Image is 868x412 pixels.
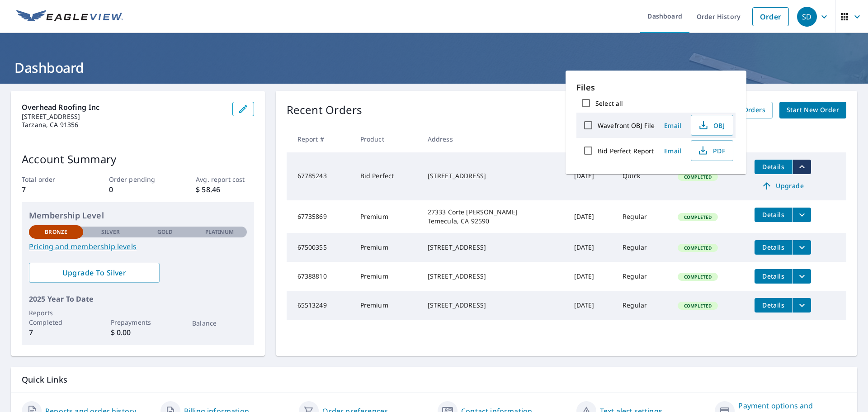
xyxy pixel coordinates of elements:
[353,126,420,152] th: Product
[196,184,254,195] p: $ 58.46
[353,152,420,200] td: Bid Perfect
[615,291,670,320] td: Regular
[755,240,793,255] button: detailsBtn-67500355
[22,175,80,184] p: Total order
[662,121,684,130] span: Email
[287,233,353,262] td: 67500355
[755,269,793,284] button: detailsBtn-67388810
[615,200,670,233] td: Regular
[793,269,811,284] button: filesDropdownBtn-67388810
[760,272,787,280] span: Details
[22,184,80,195] p: 7
[192,318,246,328] p: Balance
[691,140,733,161] button: PDF
[109,184,167,195] p: 0
[567,200,615,233] td: [DATE]
[157,228,173,236] p: Gold
[679,245,717,251] span: Completed
[755,208,793,222] button: detailsBtn-67735869
[287,126,353,152] th: Report #
[567,233,615,262] td: [DATE]
[679,214,717,220] span: Completed
[287,200,353,233] td: 67735869
[428,301,560,310] div: [STREET_ADDRESS]
[697,145,726,156] span: PDF
[787,104,839,116] span: Start New Order
[111,317,165,327] p: Prepayments
[196,175,254,184] p: Avg. report cost
[576,81,736,94] p: Files
[287,102,363,118] p: Recent Orders
[662,147,684,155] span: Email
[598,121,655,130] label: Wavefront OBJ File
[760,210,787,219] span: Details
[287,262,353,291] td: 67388810
[658,118,687,133] button: Email
[353,200,420,233] td: Premium
[760,301,787,309] span: Details
[428,272,560,281] div: [STREET_ADDRESS]
[755,160,793,174] button: detailsBtn-67785243
[29,327,83,338] p: 7
[29,294,247,304] p: 2025 Year To Date
[615,152,670,200] td: Quick
[16,10,123,24] img: EV Logo
[353,262,420,291] td: Premium
[101,228,120,236] p: Silver
[29,308,83,327] p: Reports Completed
[779,102,846,118] a: Start New Order
[22,113,225,121] p: [STREET_ADDRESS]
[29,241,247,252] a: Pricing and membership levels
[679,274,717,280] span: Completed
[353,291,420,320] td: Premium
[287,152,353,200] td: 67785243
[615,233,670,262] td: Regular
[679,303,717,309] span: Completed
[287,291,353,320] td: 65513249
[428,208,560,226] div: 27333 Corte [PERSON_NAME] Temecula, CA 92590
[45,228,67,236] p: Bronze
[428,171,560,180] div: [STREET_ADDRESS]
[420,126,567,152] th: Address
[595,99,623,108] label: Select all
[793,298,811,313] button: filesDropdownBtn-65513249
[755,298,793,313] button: detailsBtn-65513249
[755,179,811,193] a: Upgrade
[11,58,857,77] h1: Dashboard
[29,209,247,222] p: Membership Level
[109,175,167,184] p: Order pending
[615,262,670,291] td: Regular
[353,233,420,262] td: Premium
[793,160,811,174] button: filesDropdownBtn-67785243
[22,151,254,167] p: Account Summary
[760,180,806,191] span: Upgrade
[691,115,733,136] button: OBJ
[793,208,811,222] button: filesDropdownBtn-67735869
[760,243,787,251] span: Details
[679,174,717,180] span: Completed
[22,374,846,385] p: Quick Links
[111,327,165,338] p: $ 0.00
[22,102,225,113] p: overhead roofing inc
[598,147,654,155] label: Bid Perfect Report
[697,120,726,131] span: OBJ
[797,7,817,27] div: SD
[567,152,615,200] td: [DATE]
[752,7,789,26] a: Order
[29,263,160,283] a: Upgrade To Silver
[428,243,560,252] div: [STREET_ADDRESS]
[567,291,615,320] td: [DATE]
[760,162,787,171] span: Details
[36,268,152,278] span: Upgrade To Silver
[658,144,687,158] button: Email
[567,262,615,291] td: [DATE]
[205,228,234,236] p: Platinum
[22,121,225,129] p: Tarzana, CA 91356
[793,240,811,255] button: filesDropdownBtn-67500355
